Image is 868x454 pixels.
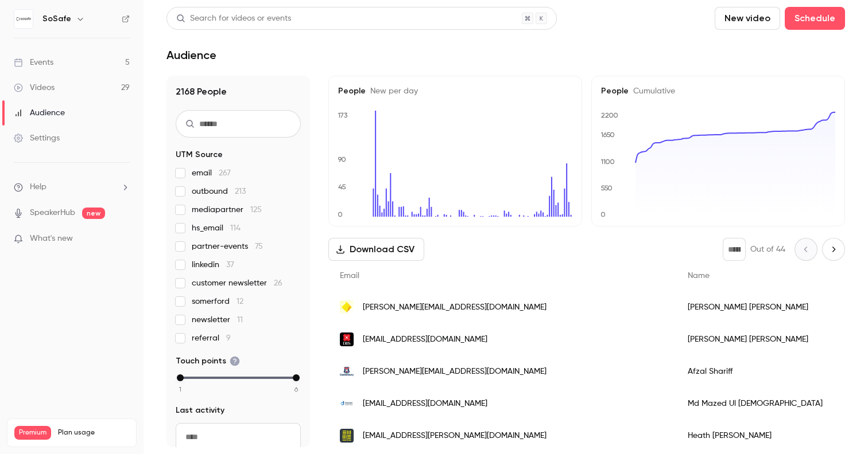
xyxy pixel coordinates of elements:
span: partner-events [192,241,263,252]
text: 550 [600,184,613,192]
span: 9 [226,334,231,342]
h1: Audience [166,48,216,62]
div: min [177,374,184,381]
div: Heath [PERSON_NAME] [676,420,834,452]
button: Schedule [785,7,845,30]
span: email [192,167,231,179]
span: Cumulative [629,87,675,95]
text: 90 [338,155,346,163]
button: Download CSV [328,238,424,261]
text: 173 [338,111,348,119]
span: Premium [14,426,51,440]
text: 0 [338,210,343,218]
img: dbs.com [340,332,354,346]
h5: People [601,85,835,97]
img: cba.com.au [340,300,354,314]
span: [EMAIL_ADDRESS][DOMAIN_NAME] [363,398,487,410]
text: 0 [600,210,606,218]
input: From [176,423,301,451]
div: Afzal Shariff [676,355,834,388]
span: 75 [255,242,263,251]
img: south32.net [340,429,354,443]
span: 213 [235,187,246,195]
span: [EMAIL_ADDRESS][PERSON_NAME][DOMAIN_NAME] [363,430,547,442]
span: Email [340,272,359,280]
span: 6 [294,384,298,394]
span: [PERSON_NAME][EMAIL_ADDRESS][DOMAIN_NAME] [363,302,547,314]
text: 1100 [600,158,615,166]
span: What's new [30,233,73,245]
span: 1 [179,384,181,394]
span: 267 [219,169,231,177]
p: Out of 44 [750,244,785,255]
text: 2200 [601,111,618,119]
text: 45 [338,183,346,191]
h1: 2168 People [176,85,301,99]
div: Audience [14,107,65,119]
img: canterbury.qld.edu.au [340,365,354,378]
span: referral [192,332,231,344]
span: outbound [192,186,246,197]
span: somerford [192,296,243,307]
div: Videos [14,82,55,93]
h6: SoSafe [42,13,71,25]
span: [EMAIL_ADDRESS][DOMAIN_NAME] [363,334,487,346]
div: Events [14,57,53,68]
div: Settings [14,132,60,144]
span: [PERSON_NAME][EMAIL_ADDRESS][DOMAIN_NAME] [363,366,547,378]
span: 125 [250,206,262,214]
img: diabetesaustralia.com.au [340,397,354,410]
img: SoSafe [14,10,33,28]
span: mediapartner [192,204,262,216]
span: Touch points [176,355,240,367]
span: UTM Source [176,149,223,161]
div: Search for videos or events [176,13,291,25]
div: [PERSON_NAME] [PERSON_NAME] [676,291,834,323]
span: 114 [230,224,241,232]
span: newsletter [192,314,243,326]
span: 26 [274,279,282,287]
span: 37 [226,261,234,269]
span: 12 [237,298,243,306]
span: Name [688,272,710,280]
span: new [82,208,105,219]
span: 11 [237,316,243,324]
div: max [293,374,300,381]
button: Next page [822,238,845,261]
span: Help [30,181,46,193]
span: Plan usage [58,428,129,437]
span: customer newsletter [192,277,282,289]
span: hs_email [192,222,241,234]
span: New per day [366,87,418,95]
div: [PERSON_NAME] [PERSON_NAME] [676,323,834,355]
h5: People [338,85,572,97]
span: Last activity [176,405,224,416]
span: linkedin [192,259,234,271]
button: New video [715,7,780,30]
text: 1650 [600,131,615,139]
a: SpeakerHub [30,207,75,219]
li: help-dropdown-opener [14,181,130,193]
div: Md Mazed Ul [DEMOGRAPHIC_DATA] [676,388,834,420]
